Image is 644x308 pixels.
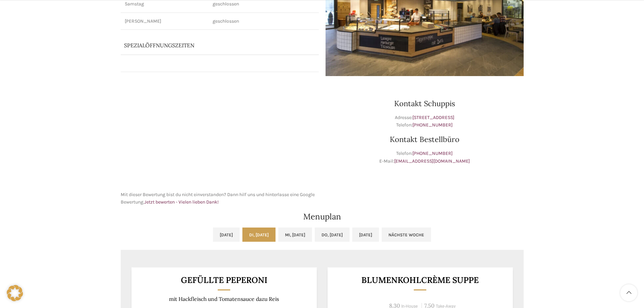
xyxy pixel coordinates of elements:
[242,228,276,242] a: Di, [DATE]
[125,18,205,25] p: [PERSON_NAME]
[352,228,379,242] a: [DATE]
[121,213,524,221] h2: Menuplan
[144,199,219,205] a: Jetzt bewerten - Vielen lieben Dank!
[121,191,319,206] p: Mit dieser Bewertung bist du nicht einverstanden? Dann hilf uns und hinterlasse eine Google Bewer...
[412,122,453,128] a: [PHONE_NUMBER]
[412,115,454,120] a: [STREET_ADDRESS]
[382,228,431,242] a: Nächste Woche
[394,158,470,164] a: [EMAIL_ADDRESS][DOMAIN_NAME]
[412,150,453,156] a: [PHONE_NUMBER]
[125,1,205,7] p: Samstag
[326,136,524,143] h3: Kontakt Bestellbüro
[326,150,524,165] p: Telefon: E-Mail:
[213,228,240,242] a: [DATE]
[336,276,504,284] h3: Blumenkohlcrème suppe
[326,100,524,107] h3: Kontakt Schuppis
[326,114,524,129] p: Adresse: Telefon:
[315,228,350,242] a: Do, [DATE]
[620,284,637,301] a: Scroll to top button
[121,83,319,184] iframe: schwyter schuppis
[213,18,315,25] p: geschlossen
[213,1,315,7] p: geschlossen
[140,276,308,284] h3: Gefüllte Peperoni
[278,228,312,242] a: Mi, [DATE]
[140,296,308,302] p: mit Hackfleisch und Tomatensauce dazu Reis
[124,42,283,49] p: Spezialöffnungszeiten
